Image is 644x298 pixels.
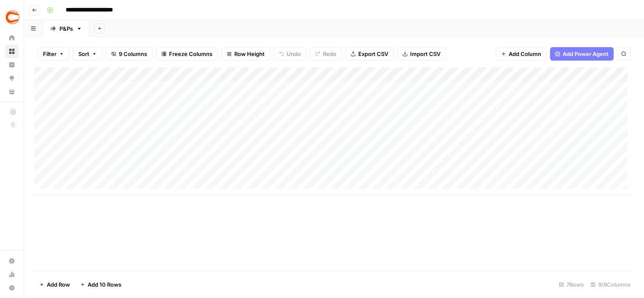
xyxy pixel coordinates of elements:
[88,280,121,289] span: Add 10 Rows
[397,47,446,61] button: Import CSV
[5,58,19,72] a: Insights
[496,47,547,61] button: Add Column
[5,31,19,45] a: Home
[555,278,587,291] div: 7 Rows
[43,50,56,58] span: Filter
[119,50,147,58] span: 9 Columns
[59,24,73,33] div: P&Ps
[5,45,19,58] a: Browse
[38,47,70,61] button: Filter
[550,47,614,61] button: Add Power Agent
[5,72,19,85] a: Opportunities
[73,47,102,61] button: Sort
[156,47,218,61] button: Freeze Columns
[78,50,89,58] span: Sort
[587,278,634,291] div: 9/9 Columns
[310,47,342,61] button: Redo
[34,278,75,291] button: Add Row
[323,50,336,58] span: Redo
[47,280,70,289] span: Add Row
[75,278,126,291] button: Add 10 Rows
[5,85,19,98] a: Your Data
[274,47,306,61] button: Undo
[5,281,19,295] button: Help + Support
[410,50,440,58] span: Import CSV
[509,50,541,58] span: Add Column
[345,47,394,61] button: Export CSV
[234,50,265,58] span: Row Height
[5,254,19,268] a: Settings
[5,268,19,281] a: Usage
[5,7,19,28] button: Workspace: Covers
[106,47,153,61] button: 9 Columns
[287,50,301,58] span: Undo
[358,50,388,58] span: Export CSV
[43,20,89,37] a: P&Ps
[563,50,609,58] span: Add Power Agent
[5,10,20,25] img: Covers Logo
[221,47,270,61] button: Row Height
[169,50,212,58] span: Freeze Columns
